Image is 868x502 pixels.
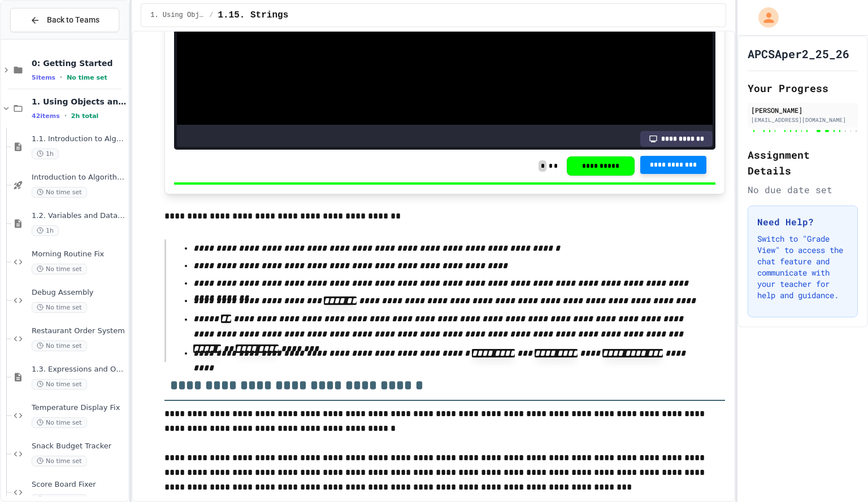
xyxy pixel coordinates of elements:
[47,14,99,26] span: Back to Teams
[32,225,59,236] span: 1h
[32,187,87,198] span: No time set
[748,80,858,96] h2: Your Progress
[32,456,87,466] span: No time set
[751,105,854,115] div: [PERSON_NAME]
[32,58,126,68] span: 0: Getting Started
[32,365,126,374] span: 1.3. Expressions and Output [New]
[150,11,205,20] span: 1. Using Objects and Methods
[32,264,87,274] span: No time set
[32,341,87,351] span: No time set
[757,233,848,301] p: Switch to "Grade View" to access the chat feature and communicate with your teacher for help and ...
[757,215,848,229] h3: Need Help?
[32,379,87,390] span: No time set
[32,112,60,120] span: 42 items
[64,111,67,120] span: •
[748,46,849,62] h1: APCSAper2_25_26
[32,74,55,81] span: 5 items
[32,173,126,182] span: Introduction to Algorithms, Programming, and Compilers
[751,116,854,124] div: [EMAIL_ADDRESS][DOMAIN_NAME]
[67,74,107,81] span: No time set
[748,183,858,197] div: No due date set
[32,149,59,159] span: 1h
[32,302,87,313] span: No time set
[218,8,288,22] span: 1.15. Strings
[32,134,126,144] span: 1.1. Introduction to Algorithms, Programming, and Compilers
[32,288,126,298] span: Debug Assembly
[32,326,126,336] span: Restaurant Order System
[747,5,782,30] div: My Account
[32,250,126,259] span: Morning Routine Fix
[209,11,213,20] span: /
[60,73,62,82] span: •
[71,112,99,120] span: 2h total
[32,442,126,451] span: Snack Budget Tracker
[32,97,126,107] span: 1. Using Objects and Methods
[748,147,858,178] h2: Assignment Details
[32,403,126,413] span: Temperature Display Fix
[32,211,126,221] span: 1.2. Variables and Data Types
[32,480,126,490] span: Score Board Fixer
[32,417,87,428] span: No time set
